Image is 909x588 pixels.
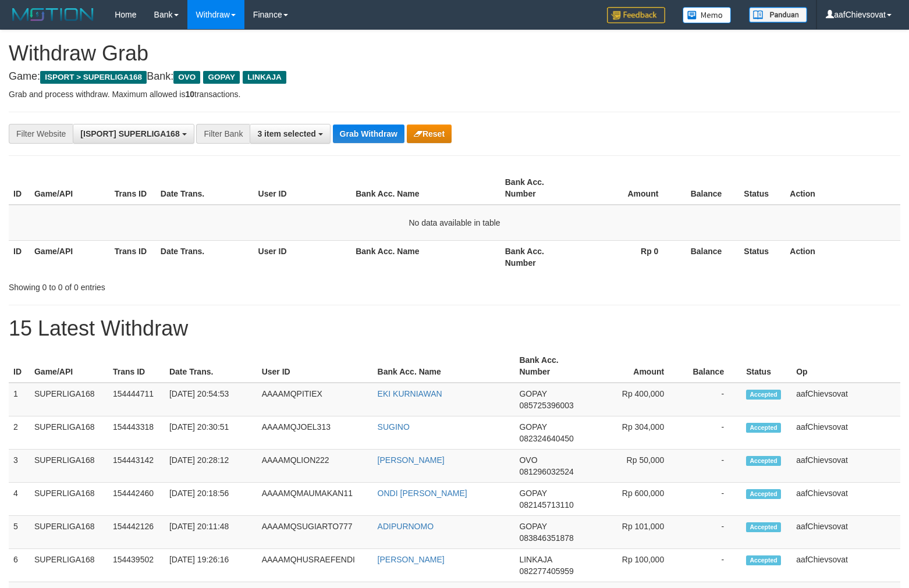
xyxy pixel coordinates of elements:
[30,483,108,516] td: SUPERLIGA168
[243,71,286,84] span: LINKAJA
[351,172,500,205] th: Bank Acc. Name
[80,129,179,138] span: [ISPORT] SUPERLIGA168
[591,450,681,483] td: Rp 50,000
[257,383,373,416] td: AAAAMQPITIEX
[9,317,900,340] h1: 15 Latest Withdraw
[514,350,591,383] th: Bank Acc. Number
[257,129,315,138] span: 3 item selected
[250,124,330,144] button: 3 item selected
[30,549,108,582] td: SUPERLIGA168
[110,240,156,273] th: Trans ID
[791,416,900,450] td: aafChievsovat
[519,522,546,531] span: GOPAY
[30,350,108,383] th: Game/API
[165,383,257,416] td: [DATE] 20:54:53
[591,350,681,383] th: Amount
[203,71,240,84] span: GOPAY
[681,516,741,549] td: -
[9,240,30,273] th: ID
[378,555,445,564] a: [PERSON_NAME]
[165,450,257,483] td: [DATE] 20:28:12
[519,489,546,498] span: GOPAY
[791,516,900,549] td: aafChievsovat
[378,455,445,465] a: [PERSON_NAME]
[519,467,573,476] span: Copy 081296032524 to clipboard
[519,566,573,576] span: Copy 082277405959 to clipboard
[165,416,257,450] td: [DATE] 20:30:51
[9,416,30,450] td: 2
[257,416,373,450] td: AAAAMQJOEL313
[30,240,110,273] th: Game/API
[9,6,97,23] img: MOTION_logo.png
[108,416,165,450] td: 154443318
[165,483,257,516] td: [DATE] 20:18:56
[681,416,741,450] td: -
[739,240,785,273] th: Status
[9,516,30,549] td: 5
[30,516,108,549] td: SUPERLIGA168
[257,350,373,383] th: User ID
[9,350,30,383] th: ID
[165,516,257,549] td: [DATE] 20:11:48
[519,555,552,564] span: LINKAJA
[30,416,108,450] td: SUPERLIGA168
[591,416,681,450] td: Rp 304,000
[9,42,900,65] h1: Withdraw Grab
[519,500,573,509] span: Copy 082145713110 to clipboard
[581,172,676,205] th: Amount
[591,483,681,516] td: Rp 600,000
[746,522,781,532] span: Accepted
[681,450,741,483] td: -
[9,450,30,483] td: 3
[373,350,515,383] th: Bank Acc. Name
[257,549,373,582] td: AAAAMQHUSRAEFENDI
[519,401,573,410] span: Copy 085725396003 to clipboard
[681,549,741,582] td: -
[110,172,156,205] th: Trans ID
[791,483,900,516] td: aafChievsovat
[746,456,781,466] span: Accepted
[681,350,741,383] th: Balance
[591,383,681,416] td: Rp 400,000
[9,549,30,582] td: 6
[30,172,110,205] th: Game/API
[108,383,165,416] td: 154444711
[791,350,900,383] th: Op
[9,277,370,293] div: Showing 0 to 0 of 0 entries
[746,489,781,499] span: Accepted
[500,172,581,205] th: Bank Acc. Number
[9,88,900,100] p: Grab and process withdraw. Maximum allowed is transactions.
[40,71,147,84] span: ISPORT > SUPERLIGA168
[681,483,741,516] td: -
[519,422,546,432] span: GOPAY
[378,422,410,432] a: SUGINO
[173,71,200,84] span: OVO
[683,7,732,23] img: Button%20Memo.svg
[591,516,681,549] td: Rp 101,000
[676,172,739,205] th: Balance
[351,240,500,273] th: Bank Acc. Name
[333,124,404,143] button: Grab Withdraw
[519,389,546,398] span: GOPAY
[378,489,467,498] a: ONDI [PERSON_NAME]
[741,350,791,383] th: Status
[9,483,30,516] td: 4
[785,172,900,205] th: Action
[196,124,250,144] div: Filter Bank
[746,555,781,565] span: Accepted
[407,124,452,143] button: Reset
[746,390,781,400] span: Accepted
[378,389,442,398] a: EKI KURNIAWAN
[749,7,807,23] img: panduan.png
[257,483,373,516] td: AAAAMQMAUMAKAN11
[108,450,165,483] td: 154443142
[746,423,781,433] span: Accepted
[254,240,351,273] th: User ID
[591,549,681,582] td: Rp 100,000
[165,549,257,582] td: [DATE] 19:26:16
[30,383,108,416] td: SUPERLIGA168
[791,450,900,483] td: aafChievsovat
[681,383,741,416] td: -
[108,483,165,516] td: 154442460
[108,516,165,549] td: 154442126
